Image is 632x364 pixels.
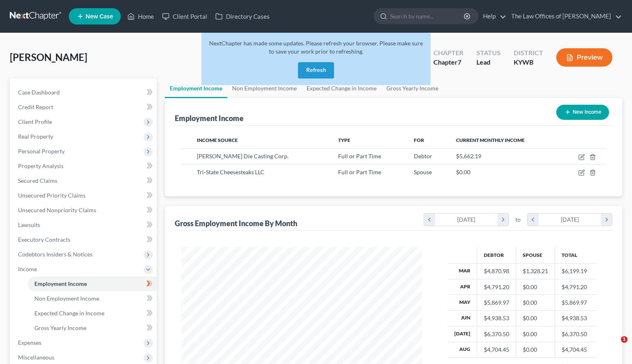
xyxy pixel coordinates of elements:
span: Client Profile [18,118,52,125]
input: Search by name... [390,9,465,24]
span: Credit Report [18,103,53,110]
span: 1 [621,336,627,343]
span: Employment Income [34,280,87,287]
span: Personal Property [18,148,65,155]
div: $0.00 [523,299,548,307]
span: Real Property [18,133,53,140]
span: Expenses [18,339,41,346]
a: Gross Yearly Income [28,321,157,335]
td: $4,791.20 [555,279,596,294]
a: Unsecured Priority Claims [11,188,157,203]
span: Miscellaneous [18,354,54,361]
th: Apr [448,279,477,294]
span: Income Source [197,137,238,143]
span: Full or Part Time [338,153,381,160]
th: Spouse [516,247,555,263]
div: Chapter [433,58,463,67]
span: New Case [86,13,113,20]
div: KYWB [514,58,543,67]
span: Income [18,265,37,272]
i: chevron_left [528,213,539,226]
span: Non Employment Income [34,295,99,302]
th: Total [555,247,596,263]
div: $0.00 [523,283,548,291]
span: Property Analysis [18,162,63,169]
span: Full or Part Time [338,169,381,175]
a: Secured Claims [11,173,157,188]
i: chevron_right [601,213,612,226]
span: Secured Claims [18,177,57,184]
th: Aug [448,342,477,357]
div: [DATE] [435,213,498,226]
div: [DATE] [539,213,601,226]
i: chevron_left [424,213,435,226]
div: Chapter [433,48,463,58]
a: Client Portal [158,9,211,24]
span: Debtor [414,153,432,160]
div: $4,870.98 [484,267,509,275]
th: Jun [448,310,477,326]
span: Spouse [414,169,432,175]
th: Mar [448,263,477,279]
td: $4,704.45 [555,342,596,357]
span: Tri-State Cheesesteaks LLC [197,169,264,175]
span: 7 [458,58,461,66]
a: The Law Offices of [PERSON_NAME] [507,9,622,24]
div: Lead [476,58,501,67]
span: Expected Change in Income [34,310,104,317]
span: Unsecured Nonpriority Claims [18,207,96,213]
span: to [515,216,521,224]
a: Expected Change in Income [28,306,157,321]
a: Employment Income [165,79,227,98]
a: Property Analysis [11,159,157,173]
button: New Income [556,105,609,120]
span: NextChapter has made some updates. Please refresh your browser. Please make sure to save your wor... [209,40,423,55]
div: $0.00 [523,346,548,354]
span: Codebtors Insiders & Notices [18,251,93,258]
a: Home [123,9,158,24]
a: Executory Contracts [11,232,157,247]
div: Employment Income [175,113,244,123]
div: $5,869.97 [484,299,509,307]
div: $4,938.53 [484,314,509,322]
button: Preview [556,48,612,67]
th: Debtor [477,247,516,263]
iframe: Intercom live chat [604,336,624,356]
span: Lawsuits [18,221,40,228]
td: $5,869.97 [555,295,596,310]
span: Case Dashboard [18,89,60,96]
span: $0.00 [456,169,470,175]
span: [PERSON_NAME] [10,51,87,63]
div: $0.00 [523,330,548,338]
span: Type [338,137,350,143]
div: Status [476,48,501,58]
a: Lawsuits [11,218,157,232]
span: Current Monthly Income [456,137,525,143]
th: May [448,295,477,310]
a: Case Dashboard [11,85,157,100]
td: $6,199.19 [555,263,596,279]
div: Gross Employment Income By Month [175,218,297,228]
span: [PERSON_NAME] Die Casting Corp. [197,153,289,160]
div: $1,328.21 [523,267,548,275]
i: chevron_right [497,213,508,226]
a: Unsecured Nonpriority Claims [11,203,157,218]
div: $4,704.45 [484,346,509,354]
div: $0.00 [523,314,548,322]
a: Employment Income [28,276,157,291]
span: $5,662.19 [456,153,481,160]
span: Unsecured Priority Claims [18,192,86,199]
td: $4,938.53 [555,310,596,326]
a: Credit Report [11,100,157,115]
span: Executory Contracts [18,236,70,243]
button: Refresh [298,62,334,79]
a: Non Employment Income [28,291,157,306]
div: District [514,48,543,58]
span: Gross Yearly Income [34,324,86,331]
div: $6,370.50 [484,330,509,338]
a: Help [479,9,506,24]
div: $4,791.20 [484,283,509,291]
a: Directory Cases [211,9,274,24]
th: [DATE] [448,326,477,342]
span: For [414,137,424,143]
